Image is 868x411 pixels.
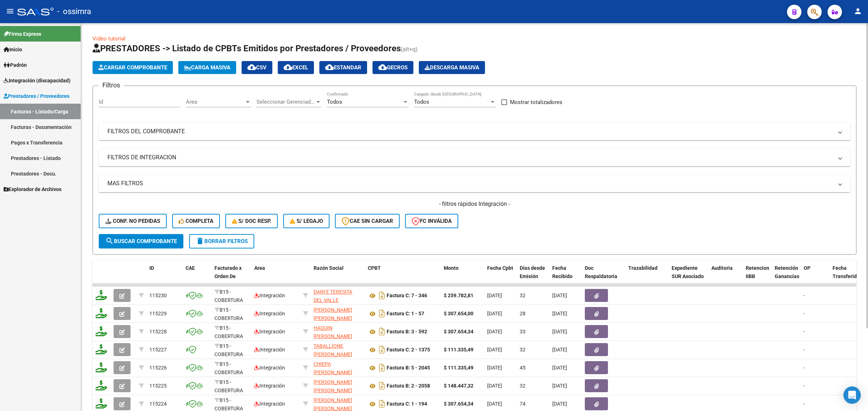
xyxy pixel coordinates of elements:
datatable-header-cell: ID [146,260,183,292]
span: Buscar Comprobante [105,238,177,245]
span: Todos [327,99,342,105]
strong: Factura C: 2 - 1375 [387,347,430,353]
span: 28 [520,311,526,316]
button: Estandar [319,61,367,74]
span: Auditoria [711,265,733,271]
i: Descargar documento [377,344,387,355]
span: [DATE] [487,347,502,352]
i: Descargar documento [377,308,387,319]
span: FC Inválida [412,218,452,224]
span: Integración (discapacidad) [4,77,71,85]
span: 115230 [149,293,167,298]
span: 115225 [149,383,167,389]
i: Descargar documento [377,326,387,337]
span: 33 [520,329,526,334]
mat-icon: person [854,7,862,16]
i: Descargar documento [377,362,387,373]
datatable-header-cell: Monto [441,260,484,292]
span: Fecha Recibido [552,265,573,279]
button: FC Inválida [405,214,458,228]
datatable-header-cell: Fecha Cpbt [484,260,517,292]
span: Firma Express [4,30,41,38]
span: TABALLIONE [PERSON_NAME] [314,343,352,357]
span: PRESTADORES -> Listado de CPBTs Emitidos por Prestadores / Proveedores [93,43,401,53]
mat-icon: cloud_download [247,63,256,72]
span: (alt+q) [401,46,418,53]
div: 27368041802 [314,324,362,339]
span: [DATE] [487,293,502,298]
span: Razón Social [314,265,344,271]
span: [DATE] [552,329,567,334]
div: 27302214080 [314,378,362,393]
span: 32 [520,383,526,389]
span: Mostrar totalizadores [510,98,562,107]
span: Explorador de Archivos [4,185,61,193]
datatable-header-cell: CPBT [365,260,441,292]
mat-expansion-panel-header: MAS FILTROS [99,175,850,192]
span: B15 - COBERTURA DE SALUD S.A. [214,289,247,311]
strong: Factura C: 1 - 194 [387,401,427,407]
span: Conf. no pedidas [105,218,160,224]
span: Cargar Comprobante [98,64,167,71]
span: 115227 [149,347,167,352]
strong: $ 307.654,00 [444,311,473,316]
span: [DATE] [552,365,567,371]
button: Buscar Comprobante [99,234,183,248]
span: - [804,401,805,407]
span: B15 - COBERTURA DE SALUD S.A. [214,307,247,329]
span: B15 - COBERTURA DE SALUD S.A. [214,325,247,347]
span: B15 - COBERTURA DE SALUD S.A. [214,379,247,402]
span: S/ legajo [290,218,323,224]
span: CPBT [368,265,381,271]
i: Descargar documento [377,380,387,391]
span: Completa [179,218,213,224]
mat-icon: delete [196,237,204,245]
datatable-header-cell: OP [801,260,830,292]
datatable-header-cell: Expediente SUR Asociado [669,260,709,292]
span: [DATE] [552,311,567,316]
span: Seleccionar Gerenciador [256,99,315,105]
span: B15 - COBERTURA DE SALUD S.A. [214,343,247,365]
span: 115229 [149,311,167,316]
span: - [804,311,805,316]
strong: $ 259.782,81 [444,293,473,298]
span: HAQUIN [PERSON_NAME] [314,325,352,339]
app-download-masive: Descarga masiva de comprobantes (adjuntos) [419,61,485,74]
strong: Factura C: 1 - 57 [387,311,424,317]
datatable-header-cell: Retención Ganancias [772,260,801,292]
span: B15 - COBERTURA DE SALUD S.A. [214,361,247,384]
span: [DATE] [487,401,502,407]
span: Area [254,265,265,271]
datatable-header-cell: Trazabilidad [625,260,669,292]
span: - [804,383,805,389]
span: Facturado x Orden De [214,265,242,279]
datatable-header-cell: Auditoria [709,260,743,292]
button: CAE SIN CARGAR [335,214,400,228]
button: S/ legajo [283,214,329,228]
strong: $ 111.335,49 [444,365,473,371]
span: Area [186,99,244,105]
mat-icon: search [105,237,114,245]
span: - [804,347,805,352]
mat-expansion-panel-header: FILTROS DE INTEGRACION [99,149,850,166]
strong: $ 307.654,34 [444,329,473,334]
mat-icon: menu [6,7,14,16]
span: - [804,365,805,371]
datatable-header-cell: Retencion IIBB [743,260,772,292]
span: Integración [254,347,285,352]
span: Integración [254,401,285,407]
h4: - filtros rápidos Integración - [99,200,850,208]
span: Integración [254,311,285,316]
span: - [804,329,805,334]
button: Conf. no pedidas [99,214,167,228]
mat-panel-title: FILTROS DEL COMPROBANTE [107,127,833,135]
button: Descarga Masiva [419,61,485,74]
span: Integración [254,365,285,371]
span: 32 [520,347,526,352]
span: CSV [247,64,267,71]
button: EXCEL [278,61,314,74]
span: Inicio [4,46,22,53]
datatable-header-cell: Area [251,260,300,292]
span: [DATE] [487,311,502,316]
span: [DATE] [552,293,567,298]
